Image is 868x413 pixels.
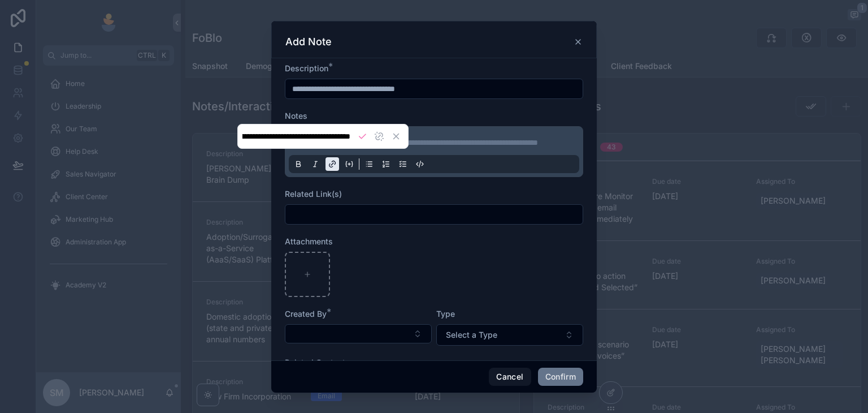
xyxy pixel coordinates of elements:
[285,111,307,121] span: Notes
[285,63,328,73] span: Description
[489,368,531,386] button: Cancel
[285,236,333,246] span: Attachments
[436,324,583,346] button: Select Button
[285,309,327,319] span: Created By
[285,358,345,367] span: Related Contact
[436,309,455,319] span: Type
[285,189,342,199] span: Related Link(s)
[446,329,497,341] span: Select a Type
[285,35,332,49] h3: Add Note
[355,129,370,144] button: Save link
[285,324,432,343] button: Select Button
[389,129,403,144] button: Cancel
[538,368,583,386] button: Confirm
[372,129,387,144] button: Remove link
